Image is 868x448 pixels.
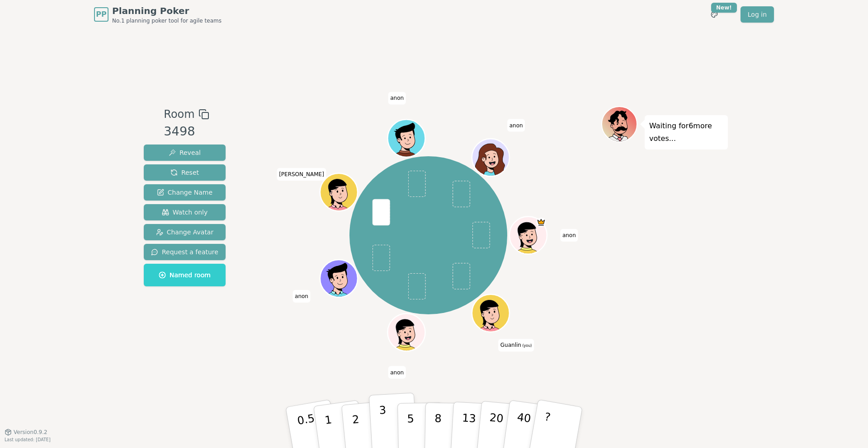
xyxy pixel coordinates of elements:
button: Request a feature [144,244,226,260]
div: 3498 [164,122,209,141]
button: Change Avatar [144,224,226,240]
span: Click to change your name [560,229,578,242]
span: Named room [159,271,211,280]
p: Waiting for 6 more votes... [649,120,723,145]
span: Click to change your name [277,168,326,181]
span: Reveal [169,148,201,157]
button: Reset [144,164,226,181]
a: PPPlanning PokerNo.1 planning poker tool for agile teams [94,5,222,24]
span: Change Avatar [156,228,214,237]
button: Version0.9.2 [5,429,47,436]
a: Log in [741,6,774,23]
span: Request a feature [151,247,218,257]
span: Click to change your name [388,366,406,378]
span: Watch only [162,208,208,217]
div: New! [711,3,737,13]
span: Click to change your name [507,119,525,131]
span: No.1 planning poker tool for agile teams [112,17,222,24]
span: Version 0.9.2 [14,429,47,436]
span: PP [96,9,106,20]
span: Click to change your name [292,290,311,303]
span: Reset [170,168,199,177]
span: Click to change your name [498,339,534,351]
span: Last updated: [DATE] [5,437,51,442]
button: Named room [144,264,226,286]
span: Room [164,106,194,122]
span: (you) [521,344,532,348]
button: Click to change your avatar [473,295,508,331]
span: Change Name [157,188,212,197]
span: Planning Poker [112,5,222,17]
span: Click to change your name [388,92,406,104]
button: Watch only [144,204,226,220]
button: Reveal [144,145,226,161]
button: Change Name [144,184,226,201]
span: anon is the host [536,218,546,227]
button: New! [706,6,722,23]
